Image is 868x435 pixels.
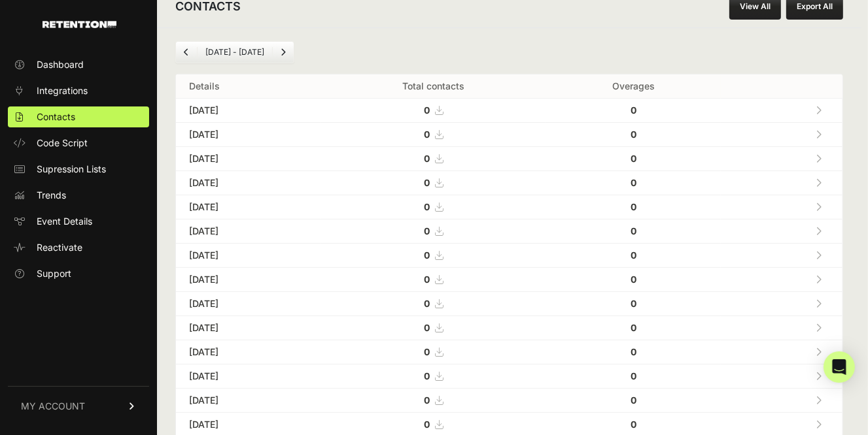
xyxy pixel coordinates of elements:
[321,74,546,99] th: Total contacts
[176,268,321,292] td: [DATE]
[631,177,636,188] strong: 0
[37,137,88,150] span: Code Script
[37,163,106,176] span: Supression Lists
[43,21,116,28] img: Retention.com
[424,153,430,164] strong: 0
[8,80,149,101] a: Integrations
[8,263,149,284] a: Support
[424,225,430,236] strong: 0
[8,386,149,426] a: MY ACCOUNT
[631,250,636,261] strong: 0
[197,47,272,57] li: [DATE] - [DATE]
[176,99,321,123] td: [DATE]
[424,274,430,285] strong: 0
[631,129,636,140] strong: 0
[631,225,636,236] strong: 0
[631,395,636,406] strong: 0
[424,201,430,212] strong: 0
[37,215,92,228] span: Event Details
[176,389,321,413] td: [DATE]
[424,370,430,381] strong: 0
[631,322,636,333] strong: 0
[631,298,636,309] strong: 0
[424,322,430,333] strong: 0
[37,110,75,123] span: Contacts
[631,274,636,285] strong: 0
[176,292,321,316] td: [DATE]
[273,42,294,63] a: Next
[546,74,721,99] th: Overages
[176,74,321,99] th: Details
[176,244,321,268] td: [DATE]
[37,241,82,254] span: Reactivate
[424,419,430,430] strong: 0
[176,42,197,63] a: Previous
[824,351,855,383] div: Open Intercom Messenger
[176,316,321,340] td: [DATE]
[424,395,430,406] strong: 0
[37,84,88,97] span: Integrations
[8,106,149,127] a: Contacts
[21,400,85,413] span: MY ACCOUNT
[424,105,430,116] strong: 0
[631,153,636,164] strong: 0
[631,419,636,430] strong: 0
[8,133,149,153] a: Code Script
[8,185,149,206] a: Trends
[8,159,149,180] a: Supression Lists
[37,58,84,71] span: Dashboard
[424,298,430,309] strong: 0
[424,177,430,188] strong: 0
[176,171,321,195] td: [DATE]
[631,370,636,381] strong: 0
[424,129,430,140] strong: 0
[631,201,636,212] strong: 0
[631,105,636,116] strong: 0
[8,54,149,75] a: Dashboard
[176,219,321,244] td: [DATE]
[8,237,149,258] a: Reactivate
[176,364,321,389] td: [DATE]
[37,189,66,202] span: Trends
[176,340,321,364] td: [DATE]
[631,346,636,357] strong: 0
[176,147,321,171] td: [DATE]
[424,346,430,357] strong: 0
[176,123,321,147] td: [DATE]
[8,211,149,232] a: Event Details
[37,267,71,280] span: Support
[424,250,430,261] strong: 0
[176,195,321,219] td: [DATE]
